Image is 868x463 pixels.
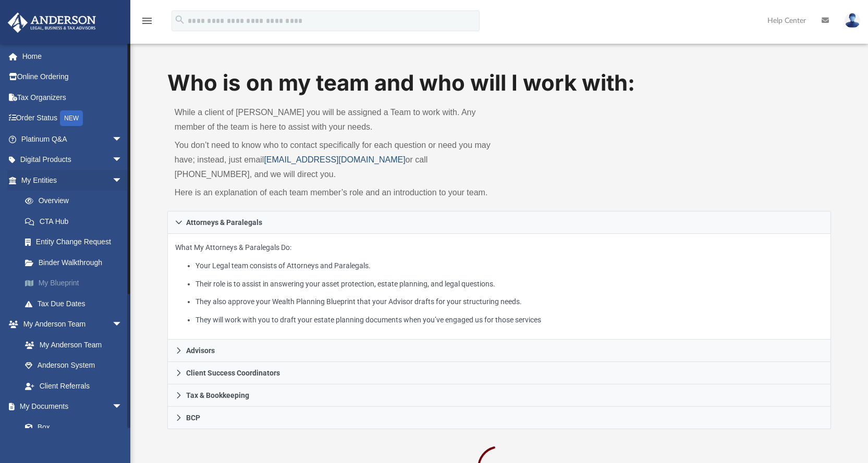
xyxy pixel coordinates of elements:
a: Digital Productsarrow_drop_down [7,149,138,170]
span: arrow_drop_down [112,314,133,335]
div: NEW [60,110,83,126]
span: Attorneys & Paralegals [186,219,262,226]
a: Overview [15,191,138,211]
li: They also approve your Wealth Planning Blueprint that your Advisor drafts for your structuring ne... [195,295,823,308]
img: User Pic [845,13,860,28]
a: Anderson System [15,355,133,376]
p: You don’t need to know who to contact specifically for each question or need you may have; instea... [175,138,492,182]
span: arrow_drop_down [112,170,133,191]
a: My Blueprint [15,273,138,294]
div: Attorneys & Paralegals [167,234,832,340]
a: Attorneys & Paralegals [167,211,832,234]
li: They will work with you to draft your estate planning documents when you’ve engaged us for those ... [195,314,823,327]
a: Tax Due Dates [15,293,138,314]
p: Here is an explanation of each team member’s role and an introduction to your team. [175,185,492,200]
span: Advisors [186,347,215,354]
span: arrow_drop_down [112,129,133,150]
a: Binder Walkthrough [15,252,138,273]
a: Platinum Q&Aarrow_drop_down [7,129,138,149]
a: Advisors [167,340,832,362]
a: My Entitiesarrow_drop_down [7,170,138,191]
a: Online Ordering [7,67,138,87]
p: While a client of [PERSON_NAME] you will be assigned a Team to work with. Any member of the team ... [175,105,492,134]
a: menu [141,20,153,27]
a: My Documentsarrow_drop_down [7,396,133,417]
li: Their role is to assist in answering your asset protection, estate planning, and legal questions. [195,278,823,291]
li: Your Legal team consists of Attorneys and Paralegals. [195,259,823,272]
h1: Who is on my team and who will I work with: [167,68,832,98]
a: Order StatusNEW [7,108,138,129]
span: arrow_drop_down [112,149,133,171]
a: Home [7,46,138,67]
a: [EMAIL_ADDRESS][DOMAIN_NAME] [264,155,405,164]
span: Tax & Bookkeeping [186,392,249,399]
a: Client Referrals [15,376,133,396]
a: Client Success Coordinators [167,362,832,384]
img: Anderson Advisors Platinum Portal [5,12,99,33]
a: My Anderson Teamarrow_drop_down [7,314,133,335]
a: Box [15,417,128,437]
a: CTA Hub [15,211,138,232]
a: Entity Change Request [15,232,138,253]
span: BCP [186,414,200,421]
i: menu [141,15,153,27]
span: Client Success Coordinators [186,369,280,377]
a: My Anderson Team [15,334,128,355]
p: What My Attorneys & Paralegals Do: [175,241,824,326]
a: Tax & Bookkeeping [167,384,832,407]
i: search [174,14,186,26]
a: Tax Organizers [7,87,138,108]
a: BCP [167,407,832,429]
span: arrow_drop_down [112,396,133,418]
